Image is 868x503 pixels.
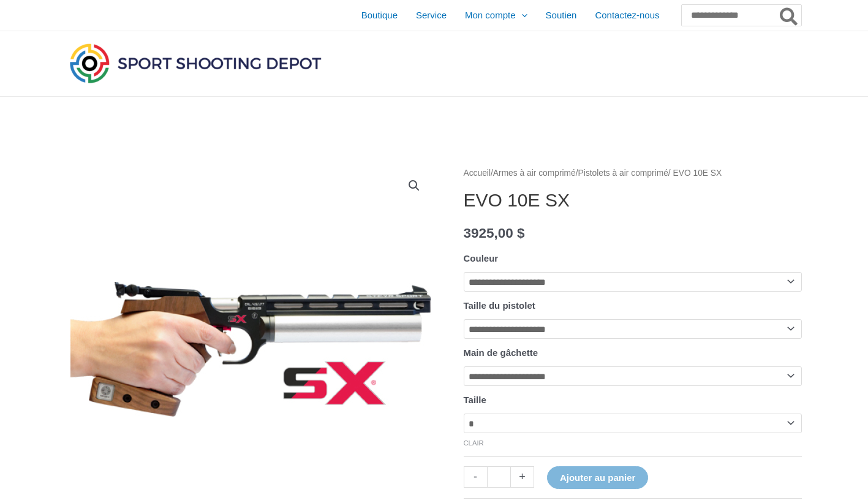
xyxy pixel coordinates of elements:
[464,466,487,488] a: -
[511,466,534,488] a: +
[67,40,324,86] img: Dépôt de tir sportif
[464,165,802,181] nav: Fil d’Ariane
[403,175,425,197] a: Voir la galerie d’images en plein écran
[777,5,801,26] button: Rechercher
[464,347,538,358] label: Main de gâchette
[464,439,484,447] a: Effacer les options
[464,168,491,178] a: Accueil
[487,466,511,488] input: quantité de produit
[547,466,648,489] button: Ajouter au panier
[464,225,472,241] span: 3
[464,225,525,241] bdi: 925,00 $
[464,395,486,405] label: Taille
[464,300,535,311] label: Taille du pistolet
[464,189,802,211] h1: EVO 10E SX
[464,253,499,263] label: Couleur
[493,168,576,178] a: Armes à air comprimé
[578,168,668,178] a: Pistolets à air comprimé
